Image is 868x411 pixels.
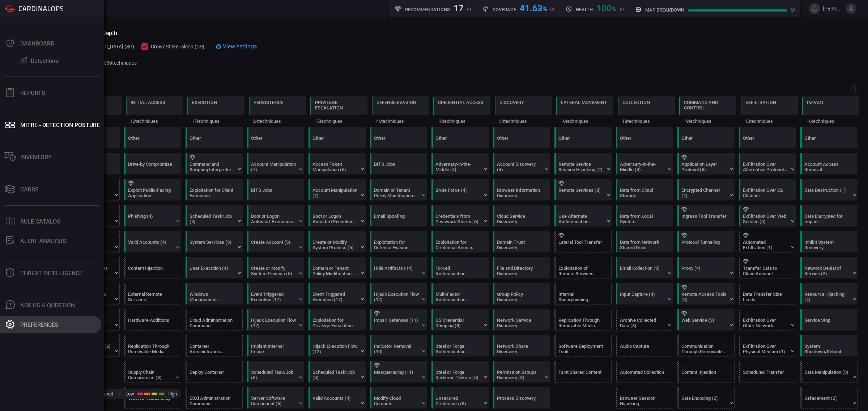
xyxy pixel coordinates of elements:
[374,239,419,250] div: Exploitation for Defense Evasion
[554,153,612,174] div: T1563: Remote Service Session Hijacking
[312,187,358,198] div: Account Manipulation (7)
[128,265,173,276] div: Content Injection
[370,179,427,200] div: T1484: Domain or Tenant Policy Modification
[743,239,788,250] div: Automated Exfiltration (1)
[800,361,858,382] div: T1565: Data Manipulation (Not covered)
[247,231,304,252] div: T1136: Create Account
[312,291,358,302] div: Event Triggered Execution (17)
[558,317,604,328] div: Replication Through Removable Media
[247,153,304,174] div: T1098: Account Manipulation
[251,161,296,172] div: Account Manipulation (7)
[63,257,120,278] div: T1587: Develop Capabilities (Not covered)
[677,205,735,226] div: T1105: Ingress Tool Transfer
[616,127,673,148] div: Other
[370,205,427,226] div: T1672: Email Spoofing
[315,100,363,111] div: Privilege Escalation
[431,153,489,174] div: T1557: Adversary-in-the-Middle
[370,257,427,278] div: T1564: Hide Artifacts
[254,100,283,105] div: Persistence
[497,239,542,250] div: Domain Trust Discovery
[247,309,304,330] div: T1574: Hijack Execution Flow
[186,153,243,174] div: T1059: Command and Scripting Interpreter
[743,291,788,302] div: Data Transfer Size Limits
[309,179,366,200] div: T1098: Account Manipulation
[405,7,450,12] h5: Recommendations
[251,343,296,354] div: Implant Internal Image
[497,213,542,224] div: Cloud Service Discovery
[684,100,732,111] div: Command and Control
[497,161,542,172] div: Account Discovery (4)
[20,270,82,277] div: Threat Intelligence
[370,387,427,408] div: T1578: Modify Cloud Compute Infrastructure
[493,179,550,200] div: T1217: Browser Information Discovery
[554,361,612,382] div: T1080: Taint Shared Content (Not covered)
[620,135,665,146] div: Other
[128,239,173,250] div: Valid Accounts (4)
[681,291,727,302] div: Remote Access Tools (3)
[681,239,727,250] div: Protocol Tunneling
[739,205,796,226] div: T1567: Exfiltration Over Web Service
[63,153,120,174] div: T1650: Acquire Access
[131,100,165,105] div: Initial Access
[186,309,243,330] div: T1651: Cloud Administration Command (Not covered)
[374,213,419,224] div: Email Spoofing
[800,231,858,252] div: T1490: Inhibit System Recovery
[309,387,366,408] div: T1078: Valid Accounts
[823,6,843,12] span: [PERSON_NAME][EMAIL_ADDRESS][PERSON_NAME][DOMAIN_NAME]
[223,43,257,50] span: View settings
[374,265,419,276] div: Hide Artifacts (14)
[20,218,61,225] div: Rule Catalog
[741,96,798,127] div: TA0010: Exfiltration
[128,161,173,172] div: Drive-by Compromise
[495,96,552,127] div: TA0007: Discovery
[431,335,489,356] div: T1649: Steal or Forge Authentication Certificates
[247,335,304,356] div: T1525: Implant Internal Image
[370,127,427,148] div: Other
[800,309,858,330] div: T1489: Service Stop
[677,335,735,356] div: T1092: Communication Through Removable Media (Not covered)
[190,239,235,250] div: System Services (3)
[309,257,366,278] div: T1484: Domain or Tenant Policy Modification
[370,335,427,356] div: T1070: Indicator Removal
[20,238,66,245] div: ALERT ANALYSIS
[435,265,481,276] div: Forced Authentication
[374,161,419,172] div: BITS Jobs
[190,317,235,328] div: Cloud Administration Command
[370,309,427,330] div: T1562: Impair Defenses
[124,283,181,304] div: T1133: External Remote Services (Not covered)
[312,213,358,224] div: Boot or Logon Autostart Execution (14)
[190,265,235,276] div: User Execution (4)
[739,283,796,304] div: T1030: Data Transfer Size Limits (Not covered)
[677,361,735,382] div: T1659: Content Injection (Not covered)
[497,135,542,146] div: Other
[310,115,367,127] div: 15 techniques
[677,153,735,174] div: T1071: Application Layer Protocol
[124,257,181,278] div: T1659: Content Injection (Not covered)
[310,96,367,127] div: TA0004: Privilege Escalation
[493,153,550,174] div: T1087: Account Discovery
[804,213,850,224] div: Data Encrypted for Impact
[128,213,173,224] div: Phishing (4)
[554,309,612,330] div: T1091: Replication Through Removable Media (Not covered)
[554,283,612,304] div: T1534: Internal Spearphishing (Not covered)
[622,100,650,105] div: Collection
[493,205,550,226] div: T1526: Cloud Service Discovery
[743,135,788,146] div: Other
[374,135,419,146] div: Other
[681,265,727,276] div: Proxy (4)
[309,231,366,252] div: T1543: Create or Modify System Process
[497,187,542,198] div: Browser Information Discovery
[63,283,120,304] div: T1585: Establish Accounts (Not covered)
[431,127,489,148] div: Other
[433,96,490,127] div: TA0006: Credential Access
[435,187,481,198] div: Brute Force (4)
[616,335,673,356] div: T1123: Audio Capture (Not covered)
[554,231,612,252] div: T1570: Lateral Tool Transfer
[739,127,796,148] div: Other
[309,335,366,356] div: T1574: Hijack Execution Flow
[596,3,616,12] div: 100
[438,100,484,105] div: Credential Access
[616,387,673,408] div: T1185: Browser Session Hijacking (Not covered)
[454,3,464,12] div: 17
[126,115,183,127] div: 12 techniques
